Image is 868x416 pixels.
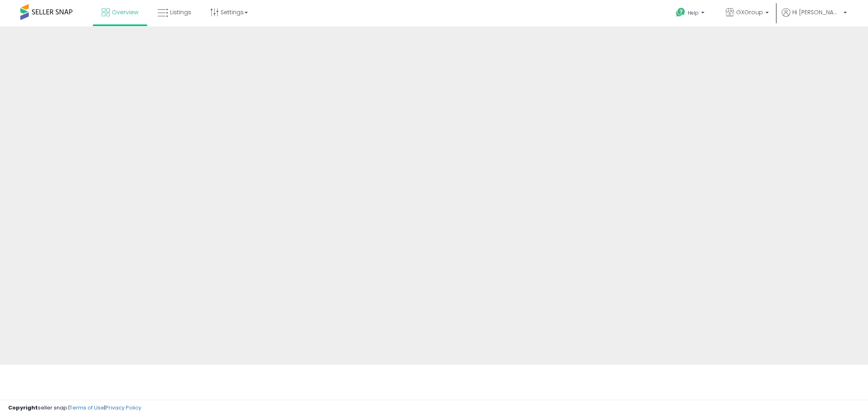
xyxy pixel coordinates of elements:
a: Help [669,1,713,26]
span: Hi [PERSON_NAME] [792,8,841,16]
span: Help [688,9,699,16]
span: Overview [112,8,138,16]
span: GXGroup [736,8,763,16]
i: Get Help [676,7,686,18]
a: Hi [PERSON_NAME] [782,8,847,26]
span: Listings [170,8,191,16]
